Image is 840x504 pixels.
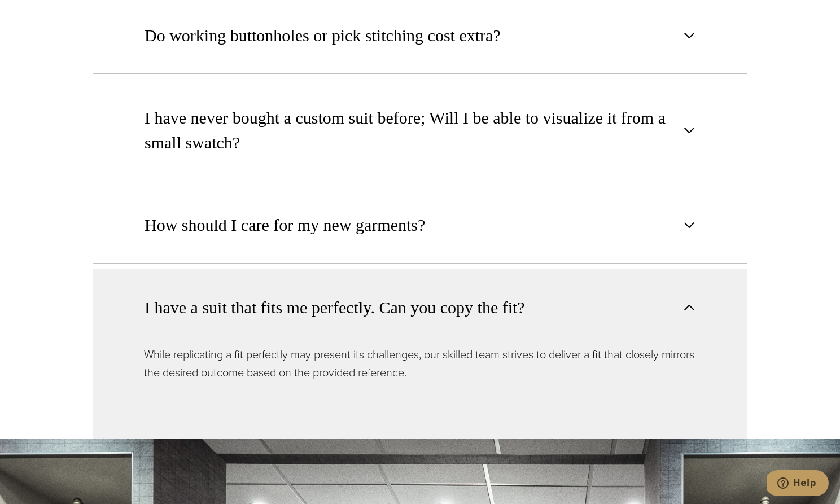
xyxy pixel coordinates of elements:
div: I have a suit that fits me perfectly. Can you copy the fit? [93,345,747,439]
span: I have never bought a custom suit before; Will I be able to visualize it from a small swatch? [145,106,677,155]
button: I have never bought a custom suit before; Will I be able to visualize it from a small swatch? [93,80,747,181]
span: I have a suit that fits me perfectly. Can you copy the fit? [145,295,525,320]
button: I have a suit that fits me perfectly. Can you copy the fit? [93,269,747,345]
span: Do working buttonholes or pick stitching cost extra? [145,23,501,48]
p: While replicating a fit perfectly may present its challenges, our skilled team strives to deliver... [144,345,696,382]
iframe: Opens a widget where you can chat to one of our agents [767,470,829,498]
button: How should I care for my new garments? [93,187,747,264]
span: How should I care for my new garments? [145,213,425,238]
